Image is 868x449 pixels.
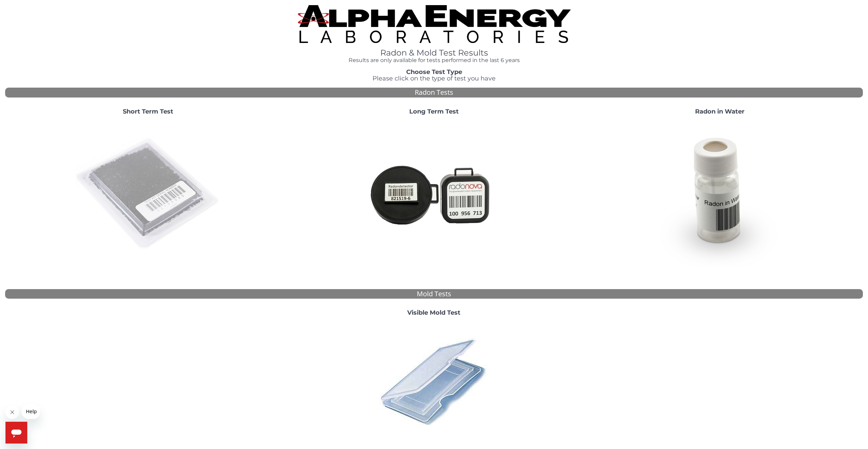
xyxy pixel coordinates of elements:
[409,108,459,115] strong: Long Term Test
[263,57,606,63] h4: Results are only available for tests performed in the last 6 years
[374,322,494,441] img: PI42764010.jpg
[406,68,462,76] strong: Choose Test Type
[298,5,571,43] img: TightCrop.jpg
[5,289,863,299] div: Mold Tests
[22,404,40,419] iframe: Message from company
[75,121,221,267] img: ShortTerm.jpg
[123,108,173,115] strong: Short Term Test
[407,309,460,316] strong: Visible Mold Test
[263,48,606,57] h1: Radon & Mold Test Results
[361,121,507,267] img: Radtrak2vsRadtrak3.jpg
[372,75,496,82] span: Please click on the type of test you have
[5,88,863,98] div: Radon Tests
[695,108,745,115] strong: Radon in Water
[5,405,19,419] iframe: Close message
[5,422,27,444] iframe: Button to launch messaging window
[647,121,793,267] img: RadoninWater.jpg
